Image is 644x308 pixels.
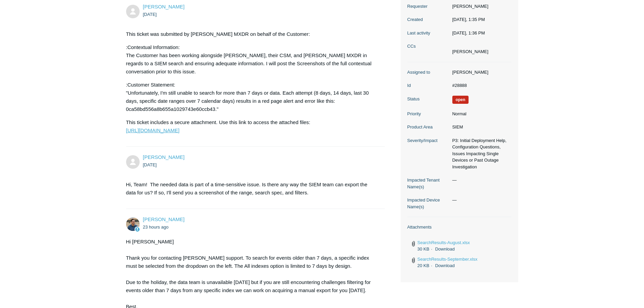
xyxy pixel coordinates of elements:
dt: Impacted Tenant Name(s) [407,177,449,190]
a: [PERSON_NAME] [143,4,185,9]
time: 10/13/2025, 13:35 [143,12,157,17]
time: 10/13/2025, 13:55 [143,162,157,167]
a: Download [435,263,455,268]
dt: CCs [407,43,449,50]
dd: P3: Initial Deployment Help, Configuration Questions, Issues Impacting Single Devices or Past Out... [449,137,511,170]
a: SearchResults-September.xlsx [418,257,478,262]
dt: Created [407,16,449,23]
a: [PERSON_NAME] [143,216,185,222]
a: SearchResults-August.xlsx [418,240,470,245]
dt: Assigned to [407,69,449,76]
span: Adam Dominguez [143,154,185,160]
dd: [PERSON_NAME] [449,69,511,76]
span: 20 KB [418,263,434,268]
dt: Impacted Device Name(s) [407,197,449,210]
p: :Contextual Information: The Customer has been working alongside [PERSON_NAME], their CSM, and [P... [126,43,378,76]
p: This ticket was submitted by [PERSON_NAME] MXDR on behalf of the Customer: [126,30,378,38]
p: :Customer Statement: "Unfortunately, I'm still unable to search for more than 7 days or data. Eac... [126,81,378,113]
a: [PERSON_NAME] [143,154,185,160]
time: 10/13/2025, 15:36 [143,224,169,230]
dt: Status [407,96,449,102]
dt: Last activity [407,30,449,37]
dd: — [449,177,511,184]
dt: Id [407,82,449,89]
span: Adam Dominguez [143,4,185,9]
dd: #28888 [449,82,511,89]
a: [URL][DOMAIN_NAME] [126,127,180,133]
span: Spencer Grissom [143,216,185,222]
span: We are working on a response for you [452,96,469,104]
dt: Severity/Impact [407,137,449,144]
span: 30 KB [418,246,434,252]
time: 10/13/2025, 13:35 [452,17,485,22]
time: 10/14/2025, 13:36 [452,30,485,35]
a: Download [435,246,455,252]
dd: [PERSON_NAME] [449,3,511,10]
dt: Attachments [407,224,511,231]
dd: — [449,197,511,204]
li: Jason Roth [452,48,488,55]
dd: Normal [449,111,511,117]
p: Hi, Team! The needed data is part of a time-sensitive issue. Is there any way the SIEM team can e... [126,181,378,197]
dd: SIEM [449,124,511,131]
dt: Requester [407,3,449,10]
dt: Priority [407,111,449,117]
dt: Product Area [407,124,449,131]
p: This ticket includes a secure attachment. Use this link to access the attached files: [126,118,378,135]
